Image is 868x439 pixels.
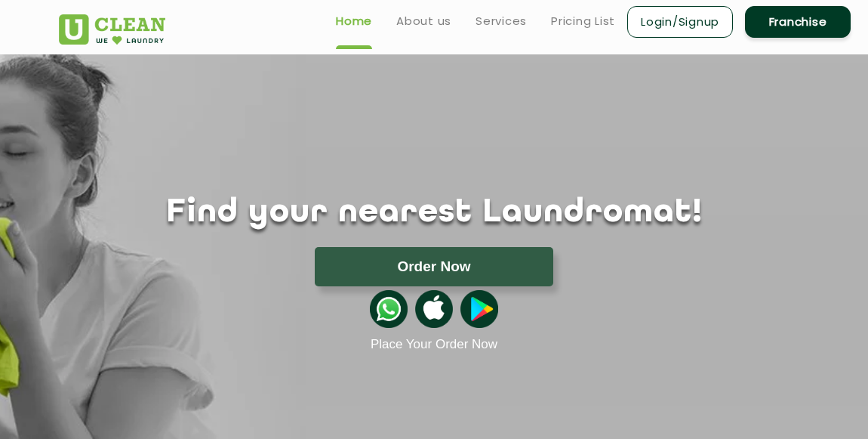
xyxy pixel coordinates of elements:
a: Franchise [745,6,851,38]
img: playstoreicon.png [460,290,498,328]
img: whatsappicon.png [370,290,408,328]
a: Place Your Order Now [371,337,497,352]
a: Pricing List [551,12,615,30]
a: Login/Signup [627,6,733,38]
img: UClean Laundry and Dry Cleaning [59,14,165,45]
img: apple-icon.png [415,290,453,328]
a: About us [396,12,451,30]
a: Home [336,12,372,30]
a: Services [476,12,527,30]
button: Order Now [315,247,553,286]
h1: Find your nearest Laundromat! [48,194,820,232]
